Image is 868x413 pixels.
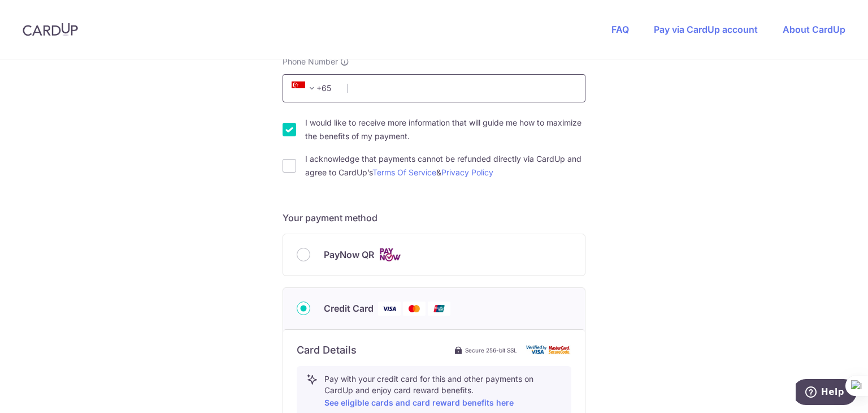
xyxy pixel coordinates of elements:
h6: Card Details [297,343,357,357]
span: Secure 256-bit SSL [465,346,517,355]
span: Credit Card [324,302,374,315]
a: Pay via CardUp account [654,24,758,35]
span: PayNow QR [324,248,374,261]
img: CardUp [23,23,78,36]
img: card secure [526,345,571,355]
span: +65 [292,81,319,95]
h5: Your payment method [283,211,585,225]
label: I would like to receive more information that will guide me how to maximize the benefits of my pa... [305,116,585,143]
a: Privacy Policy [441,167,493,177]
img: Union Pay [428,302,450,316]
img: Mastercard [403,302,426,316]
img: Cards logo [379,248,401,262]
img: Visa [378,302,401,316]
div: PayNow QR Cards logo [297,248,571,262]
a: About CardUp [783,24,845,35]
a: Terms Of Service [372,167,436,177]
div: Credit Card Visa Mastercard Union Pay [297,302,571,316]
a: See eligible cards and card reward benefits here [324,398,514,407]
span: +65 [288,81,339,95]
iframe: Opens a widget where you can find more information [796,379,857,407]
a: FAQ [611,24,629,35]
p: Pay with your credit card for this and other payments on CardUp and enjoy card reward benefits. [324,373,562,410]
span: Phone Number [283,56,338,67]
label: I acknowledge that payments cannot be refunded directly via CardUp and agree to CardUp’s & [305,152,585,179]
